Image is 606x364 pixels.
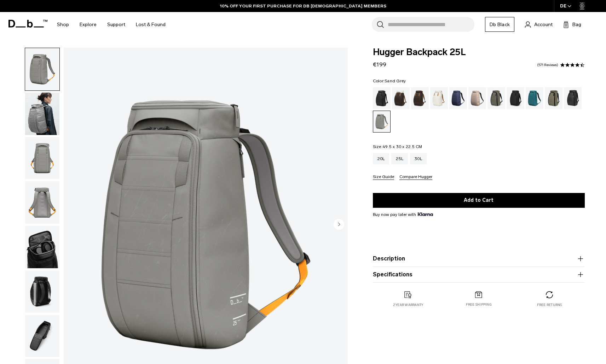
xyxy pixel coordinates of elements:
[373,48,585,57] span: Hugger Backpack 25L
[373,175,394,180] button: Size Guide
[507,87,524,109] a: Charcoal Grey
[373,79,406,83] legend: Color:
[25,226,59,268] img: Hugger Backpack 25L Sand Grey
[52,12,171,37] nav: Main Navigation
[25,93,59,135] img: Hugger Backpack 25L Sand Grey
[410,153,427,164] a: 30L
[25,92,60,135] button: Hugger Backpack 25L Sand Grey
[334,219,344,231] button: Next slide
[563,20,581,29] button: Bag
[385,78,406,83] span: Sand Grey
[526,87,543,109] a: Midnight Teal
[57,12,69,37] a: Shop
[564,87,582,109] a: Reflective Black
[466,302,492,307] p: Free shipping
[487,87,505,109] a: Forest Green
[25,270,59,313] img: Hugger Backpack 25L Sand Grey
[382,144,422,149] span: 49.5 x 30 x 22.5 CM
[449,87,467,109] a: Blue Hour
[525,20,553,29] a: Account
[411,87,429,109] a: Espresso
[485,17,514,32] a: Db Black
[537,303,562,307] p: Free returns
[25,137,59,180] img: Hugger Backpack 25L Sand Grey
[572,21,581,28] span: Bag
[107,12,125,37] a: Support
[418,212,433,216] img: {"height" => 20, "alt" => "Klarna"}
[25,225,60,269] button: Hugger Backpack 25L Sand Grey
[25,315,60,358] button: Hugger Backpack 25L Sand Grey
[25,270,60,313] button: Hugger Backpack 25L Sand Grey
[25,48,60,91] button: Hugger Backpack 25L Sand Grey
[373,254,585,263] button: Description
[25,137,60,180] button: Hugger Backpack 25L Sand Grey
[80,12,97,37] a: Explore
[136,12,166,37] a: Lost & Found
[468,87,486,109] a: Fogbow Beige
[534,21,553,28] span: Account
[25,181,60,224] button: Hugger Backpack 25L Sand Grey
[373,145,422,149] legend: Size:
[391,153,408,164] a: 25L
[373,111,391,133] a: Sand Grey
[537,63,558,67] a: 571 reviews
[392,87,410,109] a: Cappuccino
[373,61,386,68] span: €199
[373,211,433,218] span: Buy now pay later with
[220,3,386,9] a: 10% OFF YOUR FIRST PURCHASE FOR DB [DEMOGRAPHIC_DATA] MEMBERS
[399,175,432,180] button: Compare Hugger
[25,181,59,224] img: Hugger Backpack 25L Sand Grey
[430,87,448,109] a: Oatmilk
[373,270,585,279] button: Specifications
[25,48,59,90] img: Hugger Backpack 25L Sand Grey
[373,153,389,164] a: 20L
[25,315,59,357] img: Hugger Backpack 25L Sand Grey
[373,87,391,109] a: Black Out
[545,87,562,109] a: Mash Green
[373,193,585,208] button: Add to Cart
[393,303,423,307] p: 2 year warranty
